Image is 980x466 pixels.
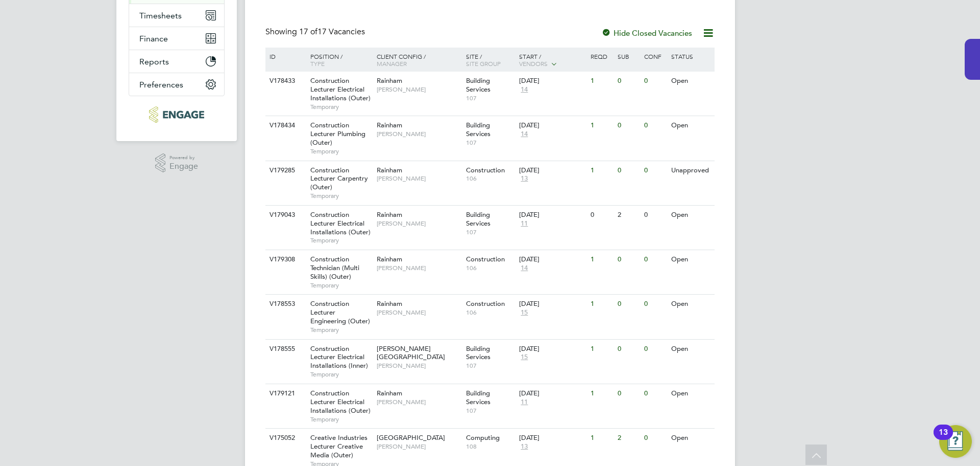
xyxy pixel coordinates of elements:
[377,389,402,397] span: Rainham
[149,106,204,123] img: dovetailslate-logo-retina.png
[519,130,529,139] span: 14
[588,116,615,135] div: 1
[169,153,198,162] span: Powered by
[267,48,303,65] div: ID
[519,398,529,407] span: 11
[377,76,402,85] span: Rainham
[139,57,169,66] span: Reports
[519,264,529,273] span: 14
[466,59,501,68] span: Site Group
[669,295,713,314] div: Open
[669,250,713,269] div: Open
[466,442,514,451] span: 108
[642,206,668,225] div: 0
[588,295,615,314] div: 1
[519,345,585,353] div: [DATE]
[310,210,371,236] span: Construction Lecturer Electrical Installations (Outer)
[466,389,491,406] span: Building Services
[519,389,585,398] div: [DATE]
[377,264,461,272] span: [PERSON_NAME]
[642,161,668,180] div: 0
[939,432,948,446] div: 13
[139,80,183,90] span: Preferences
[466,174,514,183] span: 106
[519,219,529,228] span: 11
[669,161,713,180] div: Unapproved
[267,250,303,269] div: V179308
[642,384,668,403] div: 0
[466,210,491,228] span: Building Services
[669,384,713,403] div: Open
[267,206,303,225] div: V179043
[588,161,615,180] div: 1
[466,308,514,317] span: 106
[669,429,713,448] div: Open
[588,206,615,225] div: 0
[466,228,514,236] span: 107
[310,147,372,156] span: Temporary
[519,434,585,442] div: [DATE]
[267,340,303,359] div: V178555
[303,48,374,72] div: Position /
[642,429,668,448] div: 0
[310,236,372,245] span: Temporary
[669,116,713,135] div: Open
[310,59,325,68] span: Type
[377,255,402,263] span: Rainham
[519,255,585,264] div: [DATE]
[310,326,372,334] span: Temporary
[377,121,402,129] span: Rainham
[310,76,371,102] span: Construction Lecturer Electrical Installations (Outer)
[517,48,588,73] div: Start /
[377,308,461,317] span: [PERSON_NAME]
[310,433,367,459] span: Creative Industries Lecturer Creative Media (Outer)
[642,116,668,135] div: 0
[466,121,491,138] span: Building Services
[601,28,692,38] label: Hide Closed Vacancies
[377,59,407,68] span: Manager
[377,174,461,183] span: [PERSON_NAME]
[466,344,491,362] span: Building Services
[669,48,713,65] div: Status
[519,174,529,183] span: 13
[466,166,505,174] span: Construction
[374,48,463,72] div: Client Config /
[466,94,514,102] span: 107
[519,77,585,85] div: [DATE]
[588,340,615,359] div: 1
[466,299,505,308] span: Construction
[265,27,367,37] div: Showing
[519,59,548,68] span: Vendors
[377,219,461,228] span: [PERSON_NAME]
[377,130,461,138] span: [PERSON_NAME]
[615,295,642,314] div: 0
[519,300,585,308] div: [DATE]
[377,344,445,362] span: [PERSON_NAME][GEOGRAPHIC_DATA]
[377,85,461,94] span: [PERSON_NAME]
[615,340,642,359] div: 0
[310,370,372,379] span: Temporary
[310,344,368,370] span: Construction Lecturer Electrical Installations (Inner)
[519,166,585,175] div: [DATE]
[310,121,365,147] span: Construction Lecturer Plumbing (Outer)
[669,206,713,225] div: Open
[377,442,461,451] span: [PERSON_NAME]
[139,34,168,43] span: Finance
[642,48,668,65] div: Conf
[615,384,642,403] div: 0
[310,281,372,290] span: Temporary
[267,161,303,180] div: V179285
[377,166,402,174] span: Rainham
[519,442,529,451] span: 13
[377,433,445,442] span: [GEOGRAPHIC_DATA]
[642,250,668,269] div: 0
[466,362,514,370] span: 107
[129,4,224,27] button: Timesheets
[615,48,642,65] div: Sub
[129,73,224,96] button: Preferences
[519,308,529,317] span: 15
[939,425,972,458] button: Open Resource Center, 13 new notifications
[377,398,461,406] span: [PERSON_NAME]
[267,116,303,135] div: V178434
[588,48,615,65] div: Reqd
